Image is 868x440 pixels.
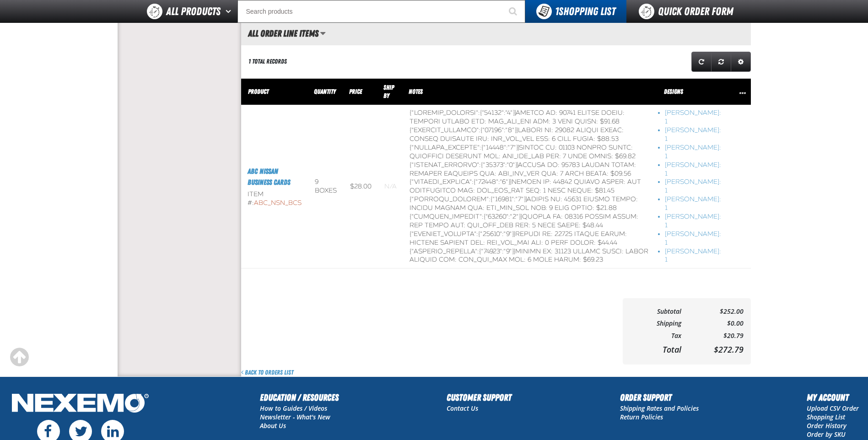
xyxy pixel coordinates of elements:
td: $20.79 [681,330,743,342]
a: [PERSON_NAME]: 1 [665,109,721,126]
h2: Order Support [620,391,699,404]
a: [PERSON_NAME]: 1 [665,126,721,144]
a: Contact Us [447,404,478,413]
span: Quantity [314,88,336,95]
td: Shipping [630,317,682,330]
td: $28.00 [344,105,378,268]
a: Shipping Rates and Policies [620,404,699,413]
span: Shopping List [555,5,615,18]
span: Ship By [383,84,394,100]
h2: Education / Resources [260,391,339,404]
img: Nexemo Logo [9,391,151,418]
td: 9 boxes [308,105,344,268]
div: Item #: [248,190,302,208]
div: 1 total records [248,57,287,66]
h2: All Order Line Items [241,28,318,38]
h2: My Account [807,391,859,404]
span: ABC_NSN_BCS [254,199,302,207]
td: {"loremip_dolorsi":{"54132":"4"}}Ametco Ad: 90741 Elitse Doeiu: Tempori Utlabo Etd: MAG_ALI_ENI A... [403,105,658,268]
a: [PERSON_NAME]: 1 [665,230,721,247]
a: Refresh grid action [691,52,712,72]
a: Order by SKU [807,430,846,439]
td: $252.00 [681,306,743,318]
span: Designs [664,88,683,95]
th: Row actions [728,78,751,105]
td: Subtotal [630,306,682,318]
a: Upload CSV Order [807,404,859,413]
h2: Customer Support [447,391,512,404]
a: Return Policies [620,413,663,421]
button: Manage grid views. Current view is All Order Line Items [320,26,326,41]
span: Product [248,88,269,95]
a: Order History [807,421,846,430]
a: [PERSON_NAME]: 1 [665,213,721,230]
a: Shopping List [807,413,845,421]
a: Back to Orders List [241,368,293,377]
a: ABC Nissan Business Cards [248,167,290,187]
td: Total [630,342,682,357]
a: [PERSON_NAME]: 1 [665,247,721,265]
a: [PERSON_NAME]: 1 [665,195,721,213]
span: Price [349,88,362,95]
a: [PERSON_NAME]: 1 [665,144,721,161]
a: Expand or Collapse Grid Settings [731,52,751,72]
span: All Products [166,3,221,20]
span: Notes [409,88,423,95]
a: [PERSON_NAME]: 1 [665,161,721,178]
a: About Us [260,421,286,430]
td: $0.00 [681,317,743,330]
div: Scroll to the top [9,347,29,367]
a: How to Guides / Videos [260,404,327,413]
strong: 1 [555,5,559,18]
td: Blank [378,105,403,268]
a: Reset grid action [711,52,731,72]
a: Newsletter - What's New [260,413,330,421]
a: [PERSON_NAME]: 1 [665,178,721,195]
span: $272.79 [714,344,744,355]
td: Tax [630,330,682,342]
